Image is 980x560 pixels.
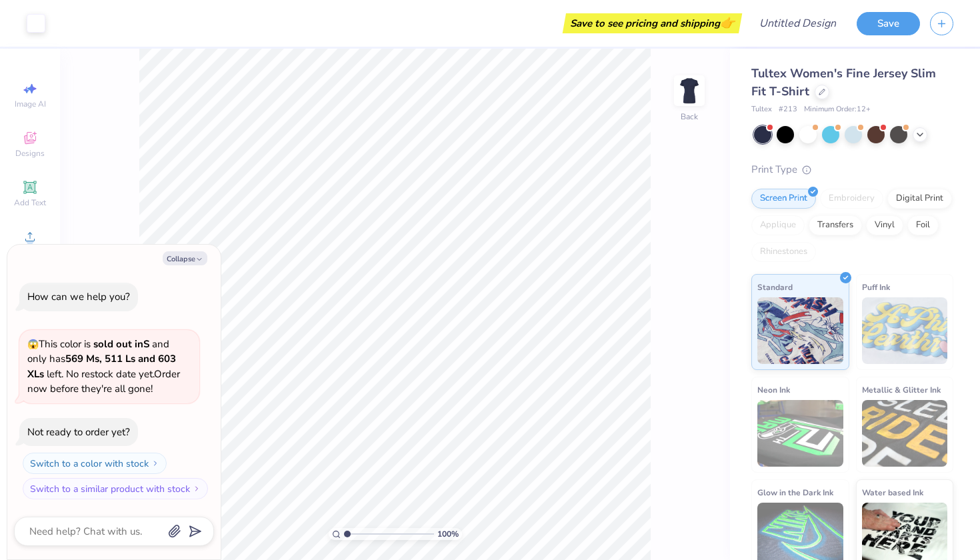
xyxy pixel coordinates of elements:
div: Back [681,111,698,123]
div: How can we help you? [27,290,130,303]
img: Neon Ink [757,400,843,467]
strong: 569 Ms, 511 Ls and 603 XLs [27,352,176,381]
div: Foil [907,215,939,235]
span: Puff Ink [862,280,890,294]
img: Switch to a color with stock [151,459,159,467]
span: 😱 [27,338,39,351]
div: Digital Print [887,189,952,209]
div: Transfers [809,215,862,235]
div: Print Type [751,162,953,177]
span: Image AI [15,99,46,109]
span: Add Text [14,197,46,208]
div: Rhinestones [751,242,816,262]
span: Glow in the Dark Ink [757,485,833,499]
input: Untitled Design [749,10,847,37]
span: Tultex Women's Fine Jersey Slim Fit T-Shirt [751,65,936,99]
span: 100 % [437,528,459,540]
div: Embroidery [820,189,883,209]
img: Switch to a similar product with stock [193,485,201,493]
span: Minimum Order: 12 + [804,104,871,115]
button: Switch to a color with stock [23,453,167,474]
span: Designs [15,148,45,159]
img: Back [676,77,703,104]
span: Water based Ink [862,485,923,499]
button: Switch to a similar product with stock [23,478,208,499]
div: Vinyl [866,215,903,235]
img: Standard [757,297,843,364]
span: Tultex [751,104,772,115]
img: Puff Ink [862,297,948,364]
button: Save [857,12,920,35]
span: Neon Ink [757,383,790,397]
span: Metallic & Glitter Ink [862,383,941,397]
div: Applique [751,215,805,235]
span: Standard [757,280,793,294]
strong: sold out in S [93,337,149,351]
img: Metallic & Glitter Ink [862,400,948,467]
div: Save to see pricing and shipping [566,13,739,33]
div: Not ready to order yet? [27,425,130,439]
span: # 213 [779,104,797,115]
span: This color is and only has left . No restock date yet. Order now before they're all gone! [27,337,180,396]
button: Collapse [163,251,207,265]
div: Screen Print [751,189,816,209]
span: 👉 [720,15,735,31]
